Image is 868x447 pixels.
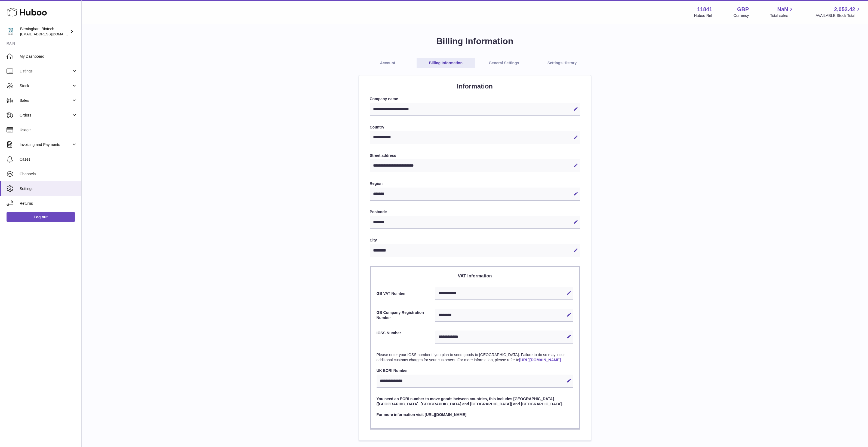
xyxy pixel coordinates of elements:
label: GB Company Registration Number [377,310,436,320]
h3: VAT Information [377,273,573,279]
p: You need an EORI number to move goods between countries, this includes [GEOGRAPHIC_DATA] ([GEOGRA... [377,396,573,407]
span: My Dashboard [20,54,77,59]
span: Listings [20,69,72,74]
span: Channels [20,172,77,177]
label: Street address [370,153,580,158]
span: Total sales [770,13,794,18]
div: Birmingham Biotech [20,26,69,37]
a: Settings History [533,58,591,68]
label: Region [370,181,580,186]
img: internalAdmin-11841@internal.huboo.com [7,27,15,36]
a: Log out [7,212,75,222]
a: 2,052.42 AVAILABLE Stock Total [815,6,861,18]
span: Settings [20,186,77,191]
span: Returns [20,201,77,206]
a: NaN Total sales [770,6,794,18]
p: Please enter your IOSS number if you plan to send goods to [GEOGRAPHIC_DATA]. Failure to do so ma... [377,352,573,363]
span: NaN [777,6,788,13]
span: Invoicing and Payments [20,142,72,147]
p: For more information visit [URL][DOMAIN_NAME] [377,412,573,417]
span: Stock [20,83,72,88]
h2: Information [370,82,580,91]
span: Sales [20,98,72,103]
label: IOSS Number [377,330,436,342]
span: Cases [20,157,77,162]
span: 2,052.42 [834,6,855,13]
strong: 11841 [697,6,712,13]
h1: Billing Information [90,35,859,47]
label: Country [370,125,580,130]
div: Huboo Ref [694,13,712,18]
a: [URL][DOMAIN_NAME] [519,358,561,362]
span: Usage [20,127,77,133]
a: Billing Information [417,58,475,68]
label: GB VAT Number [377,291,436,296]
label: Postcode [370,209,580,215]
span: AVAILABLE Stock Total [815,13,861,18]
div: Currency [734,13,749,18]
a: General Settings [475,58,533,68]
label: Company name [370,96,580,102]
a: Account [359,58,417,68]
strong: GBP [737,6,749,13]
span: Orders [20,113,72,118]
label: UK EORI Number [377,368,573,373]
span: [EMAIL_ADDRESS][DOMAIN_NAME] [20,32,80,36]
label: City [370,238,580,243]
